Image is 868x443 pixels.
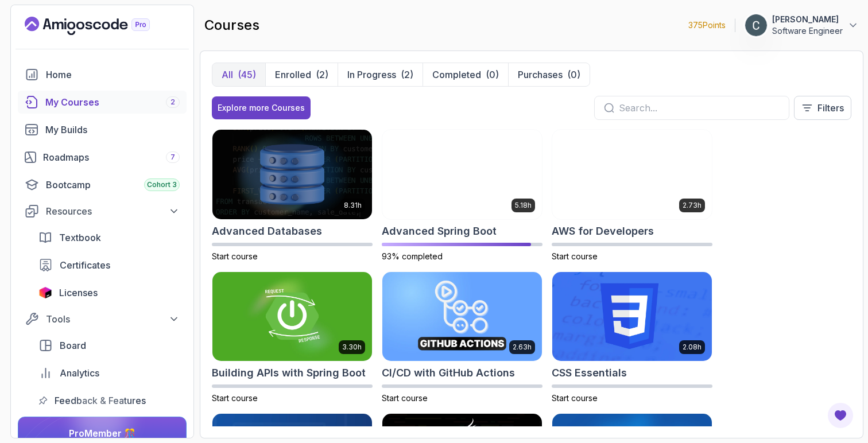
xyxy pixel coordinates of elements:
div: Resources [46,204,180,218]
img: Advanced Databases card [212,130,372,219]
h2: CI/CD with GitHub Actions [382,365,515,381]
span: Board [60,339,86,352]
a: textbook [32,226,187,249]
button: user profile image[PERSON_NAME]Software Engineer [745,14,859,37]
img: CSS Essentials card [552,272,712,362]
p: 2.08h [683,343,702,352]
p: 2.73h [683,201,702,210]
p: 375 Points [688,20,726,31]
p: 2.63h [513,343,532,352]
button: Open Feedback Button [827,402,854,429]
a: analytics [32,362,187,384]
h2: Advanced Spring Boot [382,223,497,239]
span: Certificates [60,258,110,272]
button: All(45) [212,63,265,86]
span: Analytics [60,366,99,380]
span: Start course [552,251,598,261]
span: 7 [170,153,175,162]
a: builds [18,118,187,141]
span: 93% completed [382,251,443,261]
img: Building APIs with Spring Boot card [212,272,372,362]
div: Bootcamp [46,178,180,192]
a: home [18,63,187,86]
span: Start course [212,393,258,403]
div: (2) [401,68,413,81]
span: Textbook [59,231,101,244]
a: roadmaps [18,146,187,169]
div: (45) [238,68,256,81]
img: jetbrains icon [38,287,52,298]
div: (0) [486,68,499,81]
span: Start course [212,251,258,261]
button: In Progress(2) [338,63,423,86]
p: 5.18h [515,201,532,210]
p: Enrolled [275,68,311,81]
p: All [222,68,233,81]
div: My Builds [45,123,180,137]
div: My Courses [45,95,180,109]
a: certificates [32,254,187,277]
div: Roadmaps [43,150,180,164]
a: Landing page [25,17,176,35]
button: Resources [18,201,187,222]
img: Advanced Spring Boot card [382,130,542,219]
div: Explore more Courses [218,102,305,114]
button: Filters [794,96,851,120]
span: Feedback & Features [55,394,146,407]
input: Search... [619,101,780,115]
span: 2 [170,98,175,107]
button: Tools [18,309,187,329]
span: Start course [382,393,428,403]
p: 3.30h [342,343,362,352]
button: Completed(0) [423,63,508,86]
div: (0) [567,68,580,81]
p: Software Engineer [772,25,843,37]
h2: Building APIs with Spring Boot [212,365,366,381]
img: AWS for Developers card [552,130,712,219]
span: Cohort 3 [147,180,177,189]
img: user profile image [745,14,767,36]
div: (2) [316,68,328,81]
p: Completed [432,68,481,81]
a: bootcamp [18,173,187,196]
h2: courses [204,16,259,34]
a: board [32,334,187,357]
a: courses [18,91,187,114]
h2: CSS Essentials [552,365,627,381]
button: Enrolled(2) [265,63,338,86]
span: Start course [552,393,598,403]
button: Explore more Courses [212,96,311,119]
p: Filters [817,101,844,115]
div: Home [46,68,180,81]
p: 8.31h [344,201,362,210]
h2: Advanced Databases [212,223,322,239]
a: feedback [32,389,187,412]
p: In Progress [347,68,396,81]
p: Purchases [518,68,563,81]
h2: AWS for Developers [552,223,654,239]
a: licenses [32,281,187,304]
div: Tools [46,312,180,326]
button: Purchases(0) [508,63,590,86]
img: CI/CD with GitHub Actions card [382,272,542,362]
p: [PERSON_NAME] [772,14,843,25]
span: Licenses [59,286,98,300]
a: Advanced Spring Boot card5.18hAdvanced Spring Boot93% completed [382,129,542,262]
